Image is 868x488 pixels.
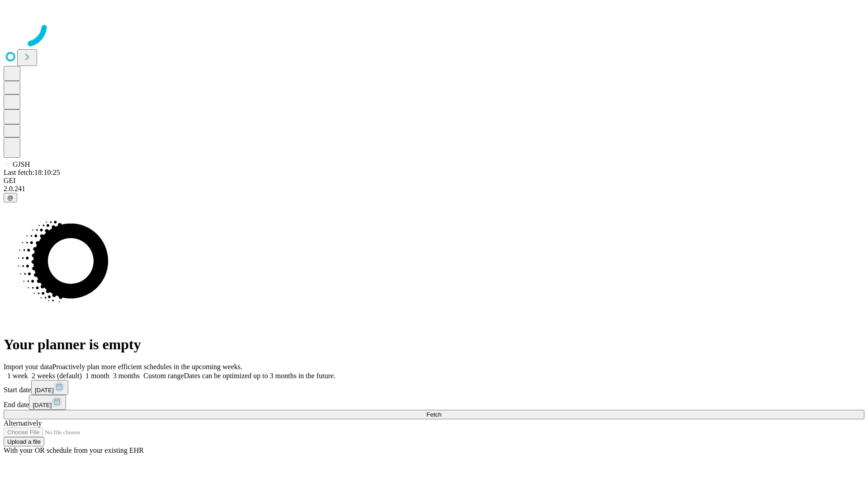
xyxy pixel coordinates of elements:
[426,411,441,418] span: Fetch
[4,363,52,371] span: Import your data
[29,395,66,410] button: [DATE]
[4,193,17,202] button: @
[4,419,42,427] span: Alternatively
[4,446,144,454] span: With your OR schedule from your existing EHR
[4,336,864,353] h1: Your planner is empty
[13,160,30,168] span: GJSH
[4,437,44,446] button: Upload a file
[4,185,864,193] div: 2.0.241
[143,372,184,380] span: Custom range
[7,194,14,201] span: @
[85,372,109,380] span: 1 month
[35,387,54,394] span: [DATE]
[4,380,864,395] div: Start date
[52,363,242,371] span: Proactively plan more efficient schedules in the upcoming weeks.
[7,372,28,380] span: 1 week
[4,177,864,185] div: GEI
[4,395,864,410] div: End date
[4,410,864,419] button: Fetch
[32,372,82,380] span: 2 weeks (default)
[31,380,68,395] button: [DATE]
[184,372,335,380] span: Dates can be optimized up to 3 months in the future.
[33,402,52,408] span: [DATE]
[4,169,60,176] span: Last fetch: 18:10:25
[113,372,140,380] span: 3 months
